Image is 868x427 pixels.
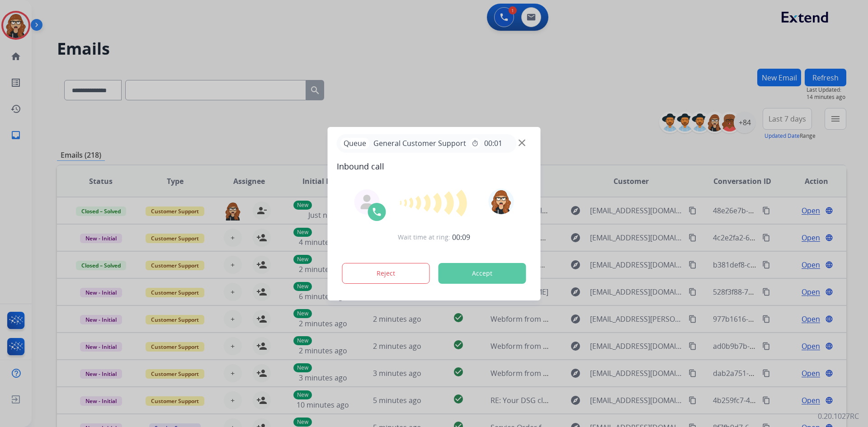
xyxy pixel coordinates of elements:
[452,232,470,243] span: 00:09
[370,138,470,149] span: General Customer Support
[372,206,382,217] img: call-icon
[472,140,479,147] mat-icon: timer
[439,263,526,284] button: Accept
[337,160,532,173] span: Inbound call
[340,138,370,149] p: Queue
[484,138,502,149] span: 00:01
[488,189,514,214] img: avatar
[519,139,525,146] img: close-button
[342,263,430,284] button: Reject
[360,195,374,209] img: agent-avatar
[818,411,859,422] p: 0.20.1027RC
[398,233,450,242] span: Wait time at ring:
